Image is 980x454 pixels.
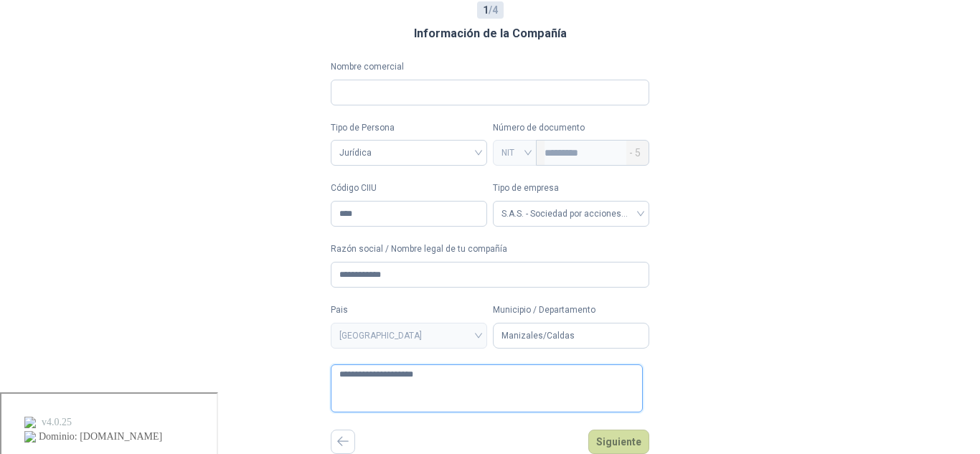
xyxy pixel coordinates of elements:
span: NIT [501,142,528,164]
span: COLOMBIA [339,325,479,346]
img: tab_keywords_by_traffic_grey.svg [153,83,164,95]
p: Número de documento [493,121,649,135]
button: Siguiente [588,430,649,454]
div: Palabras clave [169,85,228,94]
div: v 4.0.25 [40,23,70,34]
label: Código CIIU [331,181,487,195]
label: Tipo de empresa [493,181,649,195]
img: tab_domain_overview_orange.svg [60,83,71,95]
span: / 4 [483,2,498,18]
label: Municipio / Departamento [493,303,649,317]
div: Dominio [75,85,110,94]
label: Tipo de Persona [331,121,487,135]
h3: Información de la Compañía [414,24,567,43]
img: website_grey.svg [23,37,34,49]
label: Pais [331,303,487,317]
label: Nombre comercial [331,60,649,74]
img: logo_orange.svg [23,23,34,34]
label: Razón social / Nombre legal de tu compañía [331,242,649,256]
span: Jurídica [339,142,479,164]
span: S.A.S. - Sociedad por acciones simplificada [501,203,641,224]
div: Dominio: [DOMAIN_NAME] [37,37,161,49]
span: - 5 [629,141,641,165]
b: 1 [483,4,489,16]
